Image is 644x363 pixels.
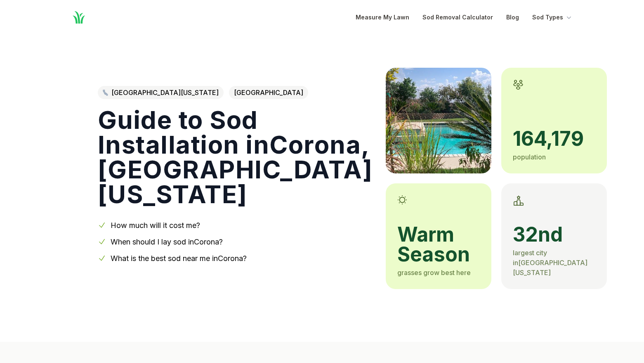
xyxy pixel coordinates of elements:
[229,86,308,99] span: [GEOGRAPHIC_DATA]
[513,225,595,244] span: 32nd
[506,12,519,22] a: Blog
[422,12,493,22] a: Sod Removal Calculator
[513,129,595,149] span: 164,179
[98,107,373,206] h1: Guide to Sod Installation in Corona , [GEOGRAPHIC_DATA][US_STATE]
[356,12,409,22] a: Measure My Lawn
[111,221,200,230] a: How much will it cost me?
[513,153,546,161] span: population
[386,68,491,173] img: A picture of Corona
[397,268,471,277] span: grasses grow best here
[513,249,587,277] span: largest city in [GEOGRAPHIC_DATA][US_STATE]
[532,12,573,22] button: Sod Types
[397,225,480,264] span: warm season
[98,86,224,99] a: [GEOGRAPHIC_DATA][US_STATE]
[111,237,223,246] a: When should I lay sod inCorona?
[111,254,247,263] a: What is the best sod near me inCorona?
[103,90,108,96] img: Southern California state outline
